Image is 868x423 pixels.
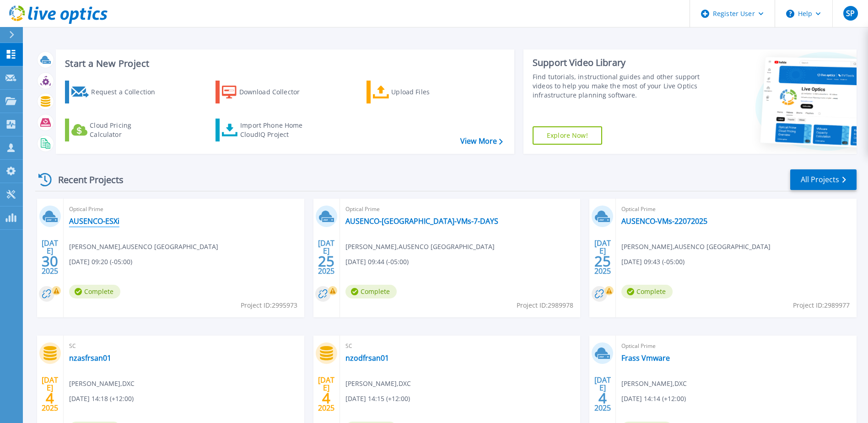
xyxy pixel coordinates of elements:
[391,83,464,101] div: Upload Files
[69,242,218,252] span: [PERSON_NAME] , AUSENCO [GEOGRAPHIC_DATA]
[65,59,502,69] h3: Start a New Project
[322,394,330,402] span: 4
[594,240,611,274] div: [DATE] 2025
[345,341,575,351] span: SC
[621,353,670,363] a: Frass Vmware
[318,257,334,265] span: 25
[46,394,54,402] span: 4
[69,353,111,363] a: nzasfrsan01
[90,121,163,139] div: Cloud Pricing Calculator
[65,81,167,103] a: Request a Collection
[621,257,685,267] span: [DATE] 09:43 (-05:00)
[318,377,335,411] div: [DATE] 2025
[69,379,135,389] span: [PERSON_NAME] , DXC
[41,377,59,411] div: [DATE] 2025
[42,257,58,265] span: 30
[345,379,411,389] span: [PERSON_NAME] , DXC
[345,285,397,298] span: Complete
[69,394,134,404] span: [DATE] 14:18 (+12:00)
[533,126,602,145] a: Explore Now!
[239,83,313,101] div: Download Collector
[533,57,702,69] div: Support Video Library
[345,394,410,404] span: [DATE] 14:15 (+12:00)
[345,353,389,363] a: nzodfrsan01
[621,394,686,404] span: [DATE] 14:14 (+12:00)
[91,83,164,101] div: Request a Collection
[793,300,850,310] span: Project ID: 2989977
[460,137,503,146] a: View More
[240,121,312,139] div: Import Phone Home CloudIQ Project
[241,300,297,310] span: Project ID: 2995973
[594,377,611,411] div: [DATE] 2025
[621,341,851,351] span: Optical Prime
[598,394,607,402] span: 4
[621,242,771,252] span: [PERSON_NAME] , AUSENCO [GEOGRAPHIC_DATA]
[345,242,495,252] span: [PERSON_NAME] , AUSENCO [GEOGRAPHIC_DATA]
[345,217,498,226] a: AUSENCO-[GEOGRAPHIC_DATA]-VMs-7-DAYS
[65,119,167,141] a: Cloud Pricing Calculator
[621,217,707,226] a: AUSENCO-VMs-22072025
[846,10,855,17] span: SP
[517,300,573,310] span: Project ID: 2989978
[790,169,857,190] a: All Projects
[69,217,119,226] a: AUSENCO-ESXi
[69,285,120,298] span: Complete
[621,285,673,298] span: Complete
[345,257,409,267] span: [DATE] 09:44 (-05:00)
[621,379,687,389] span: [PERSON_NAME] , DXC
[533,72,702,100] div: Find tutorials, instructional guides and other support videos to help you make the most of your L...
[35,168,136,191] div: Recent Projects
[69,204,299,214] span: Optical Prime
[41,240,59,274] div: [DATE] 2025
[367,81,469,103] a: Upload Files
[621,204,851,214] span: Optical Prime
[594,257,611,265] span: 25
[318,240,335,274] div: [DATE] 2025
[345,204,575,214] span: Optical Prime
[216,81,318,103] a: Download Collector
[69,341,299,351] span: SC
[69,257,132,267] span: [DATE] 09:20 (-05:00)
